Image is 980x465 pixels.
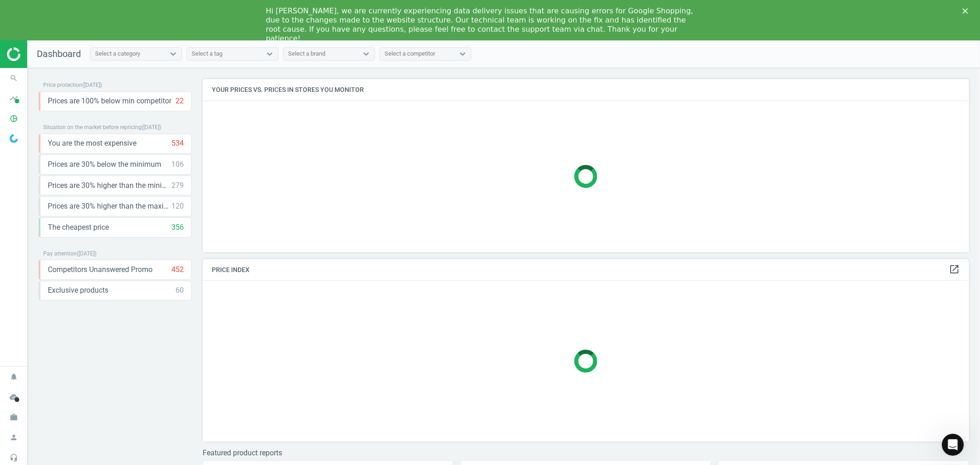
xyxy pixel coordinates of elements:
[288,50,325,58] div: Select a brand
[171,222,184,232] div: 356
[192,50,222,58] div: Select a tag
[949,264,960,276] a: open_in_new
[963,8,972,14] div: Close
[942,434,964,456] iframe: Intercom live chat
[5,388,23,406] i: cloud_done
[43,250,77,257] span: Pay attention
[171,159,184,170] div: 106
[385,50,435,58] div: Select a competitor
[171,138,184,148] div: 534
[5,90,23,107] i: timeline
[48,96,171,106] span: Prices are 100% below min competitor
[5,69,23,87] i: search
[43,124,142,130] span: Situation on the market before repricing
[203,79,969,101] h4: Your prices vs. prices in stores you monitor
[48,138,136,148] span: You are the most expensive
[171,265,184,275] div: 452
[48,181,171,191] span: Prices are 30% higher than the minimum
[203,448,969,457] h3: Featured product reports
[171,181,184,191] div: 279
[176,285,184,295] div: 60
[266,6,700,43] div: Hi [PERSON_NAME], we are currently experiencing data delivery issues that are causing errors for ...
[171,201,184,211] div: 120
[5,429,23,446] i: person
[7,47,72,61] img: ajHJNr6hYgQAAAAASUVORK5CYII=
[5,110,23,127] i: pie_chart_outlined
[48,265,153,275] span: Competitors Unanswered Promo
[176,96,184,106] div: 22
[77,250,96,257] span: ( [DATE] )
[95,50,140,58] div: Select a category
[48,159,161,170] span: Prices are 30% below the minimum
[10,134,18,143] img: wGWNvw8QSZomAAAAABJRU5ErkJggg==
[5,368,23,386] i: notifications
[43,82,82,88] span: Price protection
[37,48,81,59] span: Dashboard
[203,259,969,281] h4: Price Index
[82,82,102,88] span: ( [DATE] )
[5,408,23,426] i: work
[48,285,108,295] span: Exclusive products
[48,222,109,232] span: The cheapest price
[48,201,171,211] span: Prices are 30% higher than the maximal
[949,264,960,275] i: open_in_new
[142,124,161,130] span: ( [DATE] )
